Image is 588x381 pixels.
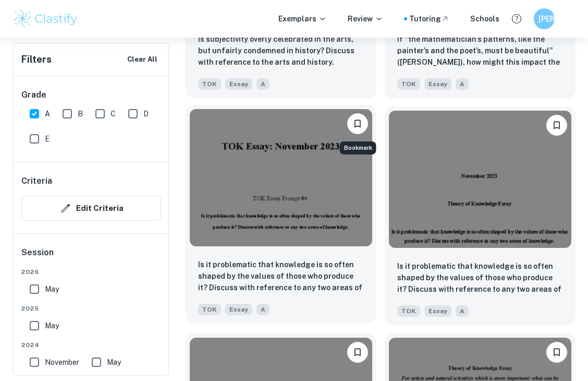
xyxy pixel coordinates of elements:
[424,305,451,317] span: Essay
[125,52,160,67] button: Clear All
[508,10,525,28] button: Help and Feedback
[278,13,327,25] p: Exemplars
[534,8,555,29] button: [PERSON_NAME]
[397,33,563,69] p: If “the mathematician’s patterns, like the painter’s and the poet’s, must be beautiful” (G. H. Ha...
[78,108,83,120] span: B
[256,78,269,90] span: A
[198,33,364,68] p: Is subjectivity overly celebrated in the arts, but unfairly condemned in history? Discuss with re...
[143,108,149,120] span: D
[225,78,252,90] span: Essay
[45,356,79,368] span: November
[538,13,550,25] h6: [PERSON_NAME]
[45,133,50,145] span: E
[21,52,52,67] h6: Filters
[470,13,499,25] a: Schools
[45,108,50,120] span: A
[456,305,469,317] span: A
[348,13,383,25] p: Review
[21,175,52,187] h6: Criteria
[198,259,364,294] p: Is it problematic that knowledge is so often shaped by the values of those who produce it? Discus...
[13,8,79,29] img: Clastify logo
[424,78,451,90] span: Essay
[456,78,469,90] span: A
[409,13,449,25] a: Tutoring
[21,267,161,277] span: 2026
[107,356,121,368] span: May
[190,109,372,246] img: TOK Essay example thumbnail: Is it problematic that knowledge is so o
[45,320,59,331] span: May
[21,246,161,267] h6: Session
[45,283,59,295] span: May
[397,260,563,296] p: Is it problematic that knowledge is so often shaped by the values of those who produce it? Discus...
[21,89,161,101] h6: Grade
[389,111,571,248] img: TOK Essay example thumbnail: Is it problematic that knowledge is so o
[397,78,420,90] span: TOK
[347,342,368,363] button: Bookmark
[225,304,252,315] span: Essay
[198,304,221,315] span: TOK
[111,108,116,120] span: C
[198,78,221,90] span: TOK
[21,196,161,221] button: Edit Criteria
[186,106,376,325] a: BookmarkIs it problematic that knowledge is so often shaped by the values of those who produce it...
[546,342,567,363] button: Bookmark
[546,115,567,136] button: Bookmark
[340,141,376,154] div: Bookmark
[347,113,368,134] button: Bookmark
[385,106,575,325] a: BookmarkIs it problematic that knowledge is so often shaped by the values of those who produce it...
[256,304,269,315] span: A
[397,305,420,317] span: TOK
[21,304,161,313] span: 2025
[21,340,161,350] span: 2024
